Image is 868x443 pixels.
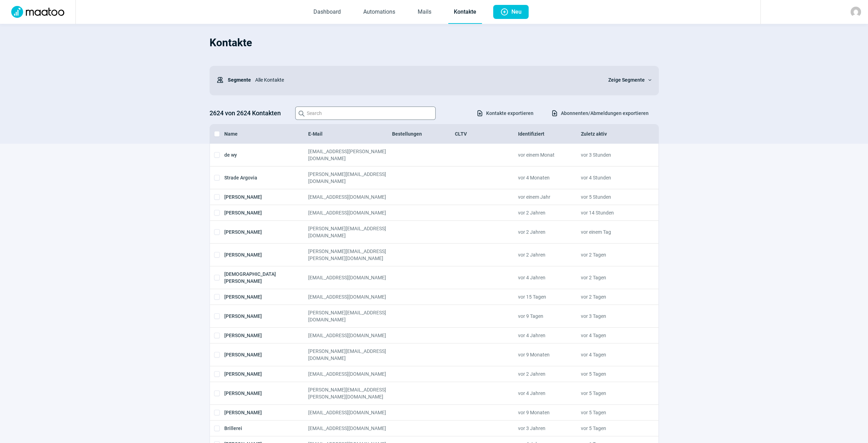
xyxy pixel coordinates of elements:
[493,5,529,19] button: Neu
[518,148,581,162] div: vor einem Monat
[210,108,288,119] h3: 2624 von 2624 Kontakten
[308,130,392,137] div: E-Mail
[224,248,308,262] div: [PERSON_NAME]
[308,1,346,24] a: Dashboard
[210,31,659,55] h1: Kontakte
[224,409,308,416] div: [PERSON_NAME]
[581,293,644,300] div: vor 2 Tagen
[308,370,392,377] div: [EMAIL_ADDRESS][DOMAIN_NAME]
[581,332,644,339] div: vor 4 Tagen
[518,248,581,262] div: vor 2 Jahren
[224,293,308,300] div: [PERSON_NAME]
[518,348,581,362] div: vor 9 Monaten
[308,425,392,432] div: [EMAIL_ADDRESS][DOMAIN_NAME]
[295,107,436,120] input: Search
[581,148,644,162] div: vor 3 Stunden
[224,130,308,137] div: Name
[224,370,308,377] div: [PERSON_NAME]
[608,76,645,84] span: Zeige Segmente
[581,386,644,400] div: vor 5 Tagen
[561,108,649,119] span: Abonnenten/Abmeldungen exportieren
[518,425,581,432] div: vor 3 Jahren
[7,6,68,18] img: Logo
[412,1,437,24] a: Mails
[518,309,581,323] div: vor 9 Tagen
[308,332,392,339] div: [EMAIL_ADDRESS][DOMAIN_NAME]
[358,1,401,24] a: Automations
[581,209,644,216] div: vor 14 Stunden
[581,409,644,416] div: vor 5 Tagen
[518,271,581,285] div: vor 4 Jahren
[308,193,392,200] div: [EMAIL_ADDRESS][DOMAIN_NAME]
[308,348,392,362] div: [PERSON_NAME][EMAIL_ADDRESS][DOMAIN_NAME]
[581,370,644,377] div: vor 5 Tagen
[308,248,392,262] div: [PERSON_NAME][EMAIL_ADDRESS][PERSON_NAME][DOMAIN_NAME]
[308,386,392,400] div: [PERSON_NAME][EMAIL_ADDRESS][PERSON_NAME][DOMAIN_NAME]
[224,332,308,339] div: [PERSON_NAME]
[469,107,541,119] button: Kontakte exportieren
[850,7,861,17] img: avatar
[581,130,644,137] div: Zuletz aktiv
[224,348,308,362] div: [PERSON_NAME]
[224,148,308,162] div: de wy
[581,309,644,323] div: vor 3 Tagen
[518,386,581,400] div: vor 4 Jahren
[581,193,644,200] div: vor 5 Stunden
[581,425,644,432] div: vor 5 Tagen
[224,209,308,216] div: [PERSON_NAME]
[251,73,600,87] div: Alle Kontakte
[224,271,308,285] div: [DEMOGRAPHIC_DATA][PERSON_NAME]
[518,225,581,239] div: vor 2 Jahren
[518,130,581,137] div: Identifiziert
[448,1,482,24] a: Kontakte
[518,370,581,377] div: vor 2 Jahren
[581,171,644,185] div: vor 4 Stunden
[308,293,392,300] div: [EMAIL_ADDRESS][DOMAIN_NAME]
[308,225,392,239] div: [PERSON_NAME][EMAIL_ADDRESS][DOMAIN_NAME]
[308,409,392,416] div: [EMAIL_ADDRESS][DOMAIN_NAME]
[308,171,392,185] div: [PERSON_NAME][EMAIL_ADDRESS][DOMAIN_NAME]
[518,171,581,185] div: vor 4 Monaten
[224,309,308,323] div: [PERSON_NAME]
[224,225,308,239] div: [PERSON_NAME]
[581,225,644,239] div: vor einem Tag
[224,171,308,185] div: Strade Argovia
[224,193,308,200] div: [PERSON_NAME]
[518,193,581,200] div: vor einem Jahr
[581,348,644,362] div: vor 4 Tagen
[544,107,656,119] button: Abonnenten/Abmeldungen exportieren
[581,271,644,285] div: vor 2 Tagen
[518,332,581,339] div: vor 4 Jahren
[308,271,392,285] div: [EMAIL_ADDRESS][DOMAIN_NAME]
[392,130,455,137] div: Bestellungen
[518,409,581,416] div: vor 9 Monaten
[518,209,581,216] div: vor 2 Jahren
[224,386,308,400] div: [PERSON_NAME]
[224,425,308,432] div: Brillerei
[518,293,581,300] div: vor 15 Tagen
[308,309,392,323] div: [PERSON_NAME][EMAIL_ADDRESS][DOMAIN_NAME]
[581,248,644,262] div: vor 2 Tagen
[308,209,392,216] div: [EMAIL_ADDRESS][DOMAIN_NAME]
[455,130,518,137] div: CLTV
[217,73,251,87] div: Segmente
[308,148,392,162] div: [EMAIL_ADDRESS][PERSON_NAME][DOMAIN_NAME]
[486,108,534,119] span: Kontakte exportieren
[511,5,522,19] span: Neu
